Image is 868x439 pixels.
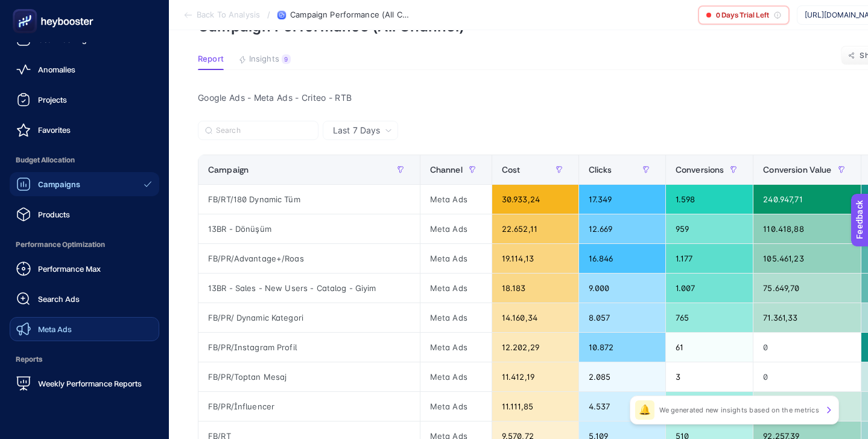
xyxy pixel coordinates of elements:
span: Products [38,210,70,219]
span: Feedback [7,4,46,13]
div: 1.177 [666,244,753,273]
div: 10.872 [579,333,665,362]
span: Projects [38,95,67,104]
div: 2.085 [579,362,665,391]
div: 75.649,70 [753,274,860,303]
span: / [267,10,270,19]
span: Campaign Performance (All Channel) [290,10,411,20]
div: 8.057 [579,303,665,332]
div: 0 [753,362,860,391]
div: Meta Ads [420,185,492,214]
span: Anomalies [38,65,75,74]
div: 0 [753,333,860,362]
div: 12.202,29 [492,333,578,362]
div: Meta Ads [420,392,492,421]
a: Search Ads [10,287,159,311]
div: FB/PR/Advantage+/Roas [198,244,420,273]
span: Performance Optimization [10,232,159,257]
div: 659 [666,392,753,421]
div: 240.947,71 [753,185,860,214]
div: FB/RT/180 Dynamic Tüm [198,185,420,214]
a: Campaigns [10,172,159,196]
div: 110.418,88 [753,214,860,243]
div: 14.160,34 [492,303,578,332]
a: Products [10,202,159,226]
div: 19.114,13 [492,244,578,273]
div: 9 [282,54,291,64]
div: 16.846 [579,244,665,273]
div: 17.349 [579,185,665,214]
div: Meta Ads [420,362,492,391]
span: Last 7 Days [333,124,380,136]
div: Meta Ads [420,244,492,273]
div: 30.933,24 [492,185,578,214]
div: 959 [666,214,753,243]
span: Clicks [589,165,612,175]
span: Performance Max [38,264,101,274]
a: Anomalies [10,57,159,82]
a: Performance Max [10,257,159,281]
span: Meta Ads [38,324,72,334]
div: Meta Ads [420,274,492,303]
div: Meta Ads [420,333,492,362]
a: Favorites [10,118,159,142]
div: 49.114,71 [753,392,860,421]
div: 22.652,11 [492,214,578,243]
div: 105.461,23 [753,244,860,273]
span: Budget Allocation [10,148,159,172]
div: 11.412,19 [492,362,578,391]
div: 4.537 [579,392,665,421]
div: 11.111,85 [492,392,578,421]
div: 71.361,33 [753,303,860,332]
div: 765 [666,303,753,332]
div: 13BR - Dönüşüm [198,214,420,243]
span: Channel [430,165,463,175]
span: Insights [249,54,279,64]
span: Conversion Value [763,165,831,175]
div: FB/PR/Instagram Profil [198,333,420,362]
span: 0 Days Trial Left [716,10,769,20]
div: Meta Ads [420,303,492,332]
p: We generated new insights based on the metrics [659,405,819,415]
span: Campaigns [38,179,80,189]
div: 12.669 [579,214,665,243]
span: Search Ads [38,294,80,304]
div: 1.598 [666,185,753,214]
div: 61 [666,333,753,362]
div: 3 [666,362,753,391]
div: FB/PR/ Dynamic Kategori [198,303,420,332]
span: Weekly Performance Reports [38,379,142,388]
div: 🔔 [635,400,654,420]
div: 9.000 [579,274,665,303]
div: FB/PR/Toptan Mesaj [198,362,420,391]
span: Reports [10,347,159,371]
span: Campaign [208,165,249,175]
div: 1.007 [666,274,753,303]
span: Report [198,54,224,64]
div: FB/PR/İnfluencer [198,392,420,421]
div: 13BR - Sales - New Users - Catalog - Giyim [198,274,420,303]
span: Cost [502,165,521,175]
span: Back To Analysis [197,10,260,20]
input: Search [216,126,311,135]
div: Meta Ads [420,214,492,243]
div: 18.183 [492,274,578,303]
span: Favorites [38,125,71,135]
a: Projects [10,88,159,112]
span: Conversions [676,165,724,175]
a: Weekly Performance Reports [10,371,159,396]
a: Meta Ads [10,317,159,341]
